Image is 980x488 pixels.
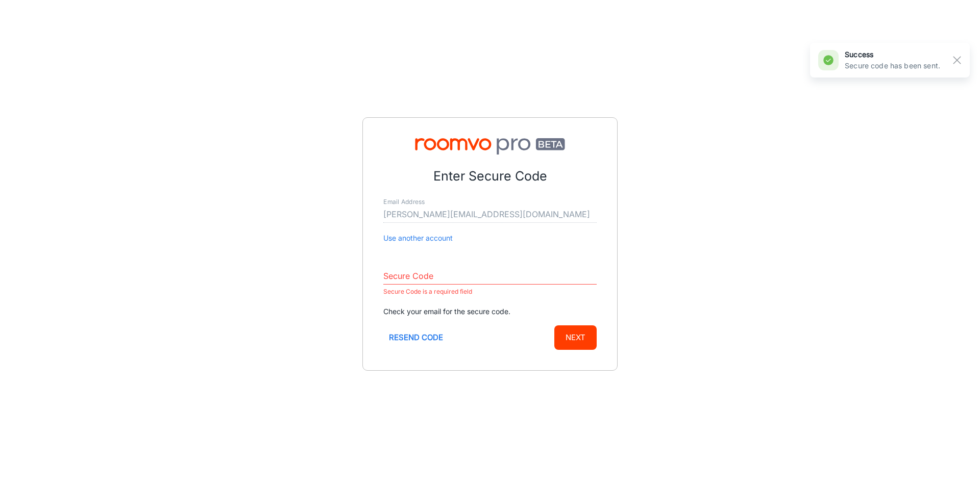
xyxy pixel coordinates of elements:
button: Use another account [383,233,453,244]
p: Check your email for the secure code. [383,306,597,317]
label: Email Address [383,198,425,207]
input: myname@example.com [383,207,597,223]
p: Secure code has been sent. [845,60,940,71]
img: Roomvo PRO Beta [383,138,597,155]
input: Enter secure code [383,268,597,285]
h6: success [845,49,940,60]
p: Enter Secure Code [383,167,597,186]
p: Secure Code is a required field [383,286,597,298]
button: Next [554,325,597,350]
button: Resend code [383,325,449,350]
